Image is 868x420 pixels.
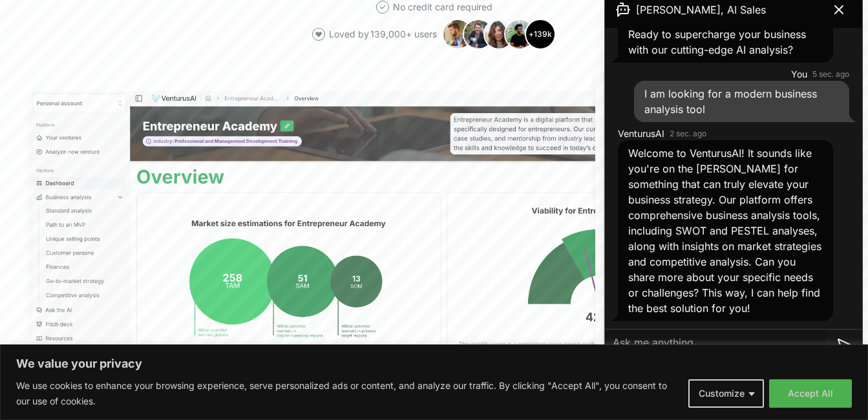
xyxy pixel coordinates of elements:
span: Welcome to VenturusAI! It sounds like you're on the [PERSON_NAME] for something that can truly el... [628,147,821,315]
time: 2 sec. ago [670,129,706,139]
p: We value your privacy [16,356,852,372]
button: Accept All [769,379,852,408]
span: VenturusAI [618,127,664,140]
img: Avatar 4 [504,19,535,50]
span: You [791,68,807,81]
p: We use cookies to enhance your browsing experience, serve personalized ads or content, and analyz... [16,378,679,409]
button: Customize [688,379,764,408]
time: 5 sec. ago [812,69,849,79]
img: Avatar 2 [463,19,494,50]
span: I am looking for a modern business analysis tool [644,87,817,116]
span: [PERSON_NAME], AI Sales [636,2,766,17]
img: Avatar 3 [483,19,514,50]
img: Avatar 1 [442,19,473,50]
